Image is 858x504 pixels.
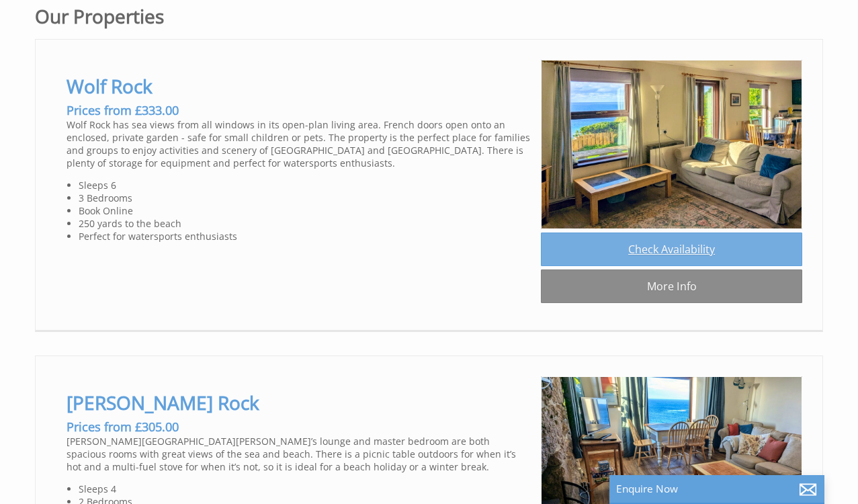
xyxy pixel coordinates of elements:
p: Enquire Now [616,482,818,496]
a: [PERSON_NAME] Rock [67,390,259,415]
li: Perfect for watersports enthusiasts [79,230,530,243]
li: Sleeps 6 [79,179,530,192]
li: Book Online [79,204,530,217]
p: [PERSON_NAME][GEOGRAPHIC_DATA][PERSON_NAME]’s lounge and master bedroom are both spacious rooms w... [67,435,530,473]
a: Wolf Rock [67,73,153,99]
li: 3 Bedrooms [79,192,530,204]
img: WR_Lounge.original.jpg [541,60,802,229]
p: Wolf Rock has sea views from all windows in its open-plan living area. French doors open onto an ... [67,118,530,169]
a: Check Availability [541,233,802,266]
h3: Prices from £305.00 [67,419,530,435]
li: Sleeps 4 [79,482,530,495]
li: 250 yards to the beach [79,217,530,230]
h1: Our Properties [35,3,547,29]
a: More Info [541,269,802,303]
h3: Prices from £333.00 [67,102,530,118]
